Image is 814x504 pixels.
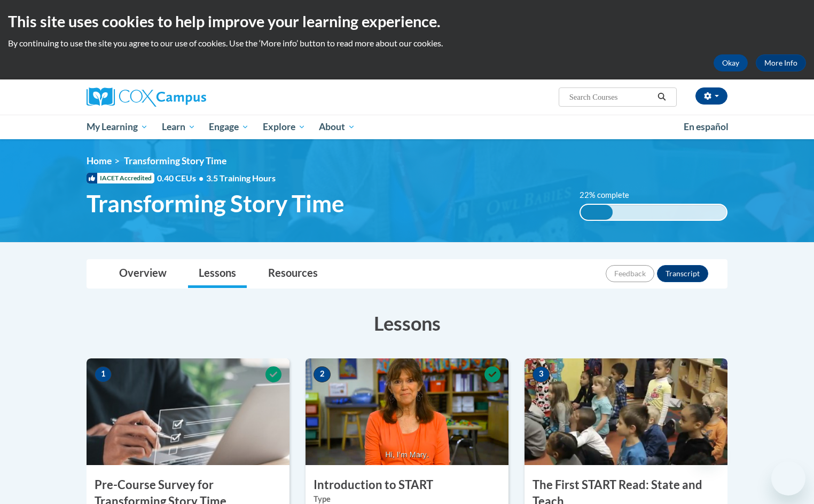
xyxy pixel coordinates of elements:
span: En español [684,121,729,132]
button: Search [654,91,670,103]
span: • [199,173,203,183]
label: 22% complete [580,189,641,201]
p: By continuing to use the site you agree to our use of cookies. Use the ‘More info’ button to read... [8,37,806,49]
h3: Lessons [87,310,727,337]
span: IACET Accredited [87,173,154,183]
a: Lessons [188,260,247,288]
a: Home [87,155,112,166]
span: Transforming Story Time [87,189,345,218]
a: Explore [256,115,312,139]
span: 2 [314,366,331,382]
img: Course Image [87,358,289,465]
button: Okay [714,54,748,71]
button: Account Settings [695,87,727,105]
div: Main menu [71,115,743,139]
img: Cox Campus [87,87,206,107]
h3: Introduction to START [306,477,508,493]
a: En español [677,116,735,138]
span: 0.40 CEUs [157,172,206,184]
a: My Learning [80,115,155,139]
a: Learn [155,115,202,139]
span: About [319,121,355,133]
img: Course Image [306,358,508,465]
input: Search Courses [568,91,654,103]
div: 22% complete [581,205,613,220]
a: More Info [756,54,806,71]
img: Course Image [525,358,727,465]
button: Feedback [606,265,654,282]
span: 3.5 Training Hours [206,173,276,183]
a: About [312,115,363,139]
span: 3 [533,366,550,382]
a: Overview [108,260,177,288]
span: Transforming Story Time [124,155,226,166]
span: My Learning [87,121,148,133]
button: Transcript [657,265,708,282]
span: Explore [263,121,306,133]
span: Engage [209,121,249,133]
iframe: Button to launch messaging window [771,461,805,495]
h2: This site uses cookies to help improve your learning experience. [8,11,806,32]
a: Resources [257,260,328,288]
span: 1 [95,366,112,382]
iframe: Close message [696,436,718,457]
a: Engage [202,115,256,139]
a: Cox Campus [87,87,289,107]
span: Learn [162,121,195,133]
